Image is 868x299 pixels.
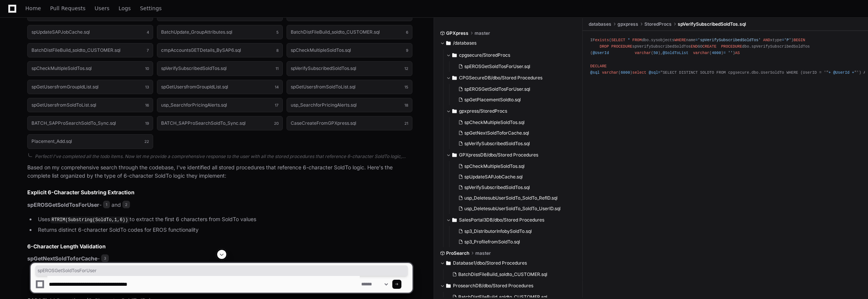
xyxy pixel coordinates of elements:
span: Logs [119,6,131,11]
h1: spCheckMultipleSoldTos.sql [31,66,92,71]
span: = [724,51,726,55]
button: Placement_Add.sql22 [27,134,153,149]
span: Settings [140,6,161,11]
span: WHERE [674,38,686,42]
button: spVerifySubscribedSoldTos.sql12 [287,61,412,76]
h1: spVerifySubscribedSoldTos.sql [291,66,356,71]
span: spEROSGetSoldTosForUser.sql [464,64,530,70]
span: varchar [602,70,618,75]
h1: spGetUsersfromSoldToList.sql [291,85,356,89]
span: StoredProcs [644,21,672,27]
svg: Directory [446,39,451,48]
span: 50 [653,51,658,55]
button: BatchUpdate_GroupAttributes.sql5 [157,25,283,39]
span: cpgsecure/StoredProcs [459,52,510,58]
span: = [696,38,698,42]
span: = [782,38,784,42]
div: Perfect! I've completed all the todo items. Now let me provide a comprehensive response to the us... [35,153,412,160]
span: usp_DeletesubUserSoldTo_SoldTo_UserID.sql [464,206,561,212]
span: spVerifySubscribedSoldTos.sql [464,184,530,191]
span: 11 [276,65,279,71]
p: - and [27,201,412,209]
h1: BatchDistFileBuild_soldto_CUSTOMER.sql [31,48,121,53]
button: spCheckMultipleSoldTos.sql10 [27,61,153,76]
span: 9 [406,47,408,53]
h1: BatchDistFileBuild_soldto_CUSTOMER.sql [291,30,380,34]
span: 'spVerifySubscribedSoldTos' [698,38,761,42]
span: 15 [404,84,408,90]
span: END [691,44,697,49]
span: 7 [147,47,149,53]
span: spCheckMultipleSoldTos.sql [464,163,525,169]
span: 1 [103,201,110,208]
button: BatchDistFileBuild_soldto_CUSTOMER.sql7 [27,43,153,57]
span: spEROSGetSoldTosForUser.sql [464,86,530,92]
svg: Directory [452,150,457,160]
h1: usp_SearchforPricingAlerts.sql [291,103,357,107]
span: 'P' [784,38,791,42]
span: spGetNextSoldToforCache.sql [464,130,529,136]
span: AS [735,51,740,55]
span: gpxpress [617,21,638,27]
span: PROCEDURE [611,44,632,49]
h1: cmpAccountsGETDetails_BySAP6.sql [161,48,241,53]
span: sp3_DistributorInfobySoldTo.sql [464,228,532,234]
button: usp_SearchforPricingAlerts.sql18 [287,98,412,112]
button: SalesPortal3DB/dbo/Stored Procedures [446,214,577,226]
span: 14 [275,84,279,90]
span: spVerifySubscribedSoldTos.sql [678,21,746,27]
span: CPGSecureDB/dbo/Stored Procedures [459,75,542,81]
svg: Directory [452,107,457,116]
span: spVerifySubscribedSoldTos.sql [464,141,530,147]
span: @UserId [833,70,849,75]
span: + [829,70,831,75]
span: 10 [145,65,149,71]
strong: spEROSGetSoldTosForUser [27,201,99,208]
span: 4 [147,29,149,35]
span: gpxpress/StoredProcs [459,108,507,114]
span: 20 [274,120,279,126]
h1: BATCH_SAPProSearchSoldTo_Sync.sql [161,121,246,125]
button: spUpdateSAPJobCache.sql4 [27,25,153,39]
button: BATCH_SAPProSearchSoldTo_Sync.sql19 [27,116,153,130]
button: BatchDistFileBuild_soldto_CUSTOMER.sql6 [287,25,412,39]
button: spGetUsersfromGroupIdList.sql14 [157,80,283,94]
button: usp_DeletesubUserSoldTo_SoldTo_UserID.sql [455,203,572,214]
span: sp3_ProfilefromSoldTo.sql [464,239,520,245]
span: spGetPlacementSoldto.sql [464,97,521,103]
button: spCheckMultipleSoldTos.sql [455,161,572,172]
span: usp_DeletesubUserSoldTo_SoldTo_RefID.sql [464,195,558,201]
h1: spGetUsersfromGroupIdList.sql [31,85,99,89]
span: 6000 [620,70,630,75]
button: /databases [440,37,577,49]
span: exists [595,38,609,42]
span: FROM [632,38,642,42]
span: @sql [590,70,600,75]
h1: BatchUpdate_GroupAttributes.sql [161,30,232,34]
span: CREATE [702,44,716,49]
button: gpxpress/StoredProcs [446,105,577,117]
span: 18 [404,102,408,108]
button: usp_SearchforPricingAlerts.sql17 [157,98,283,112]
span: DECLARE [590,64,606,68]
span: select [632,70,646,75]
h1: BATCH_SAPProSearchSoldTo_Sync.sql [31,121,116,125]
button: sp3_DistributorInfobySoldTo.sql [455,226,572,237]
svg: Directory [452,73,457,82]
svg: Directory [452,51,457,60]
h1: CaseCreateFromGPXpress.sql [291,121,356,125]
button: spGetUsersfromSoldToList.sql16 [27,98,153,112]
span: 8 [276,47,279,53]
span: GPXpressDB/dbo/Stored Procedures [459,152,538,158]
button: spGetNextSoldToforCache.sql [455,128,572,138]
button: GPXpressDB/dbo/Stored Procedures [446,149,577,161]
span: databases [589,21,611,27]
span: 16 [145,102,149,108]
span: spUpdateSAPJobCache.sql [464,174,523,180]
span: @SoldToList [663,51,688,55]
span: + [852,70,854,75]
span: SELECT [611,38,625,42]
button: CaseCreateFromGPXpress.sql21 [287,116,412,130]
button: spGetPlacementSoldto.sql [455,95,572,105]
button: spGetUsersfromSoldToList.sql15 [287,80,412,94]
